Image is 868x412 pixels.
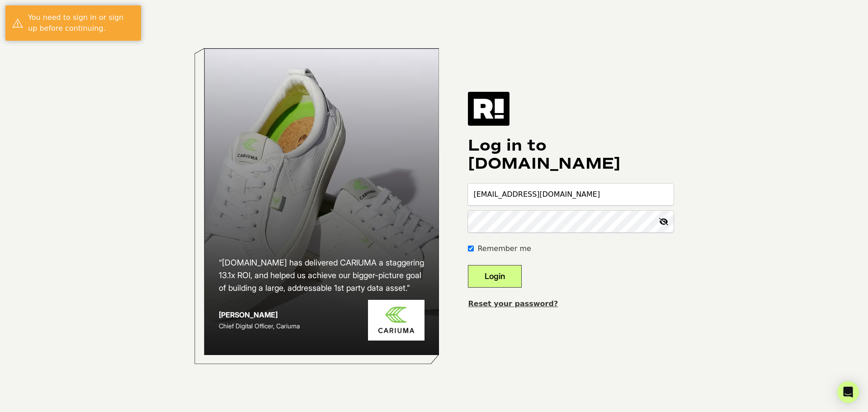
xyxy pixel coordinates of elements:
div: You need to sign in or sign up before continuing. [28,12,134,34]
label: Remember me [477,243,531,254]
img: Retention.com [468,92,509,125]
strong: [PERSON_NAME] [219,310,278,319]
div: Open Intercom Messenger [837,381,859,403]
span: Chief Digital Officer, Cariuma [219,322,300,330]
h2: “[DOMAIN_NAME] has delivered CARIUMA a staggering 13.1x ROI, and helped us achieve our bigger-pic... [219,256,425,294]
h1: Log in to [DOMAIN_NAME] [468,137,674,173]
input: Email [468,184,674,205]
a: Reset your password? [468,299,558,308]
button: Login [468,265,522,288]
img: Cariuma [368,300,425,341]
